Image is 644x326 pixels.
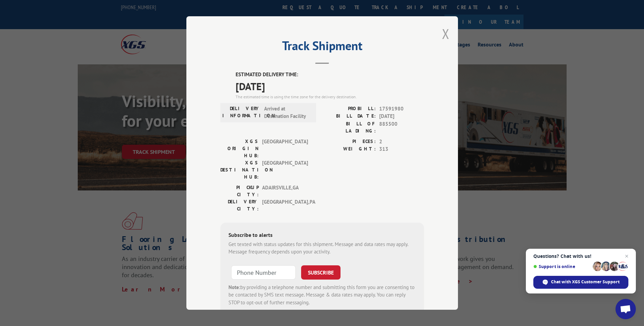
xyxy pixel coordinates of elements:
span: [GEOGRAPHIC_DATA] [262,138,308,159]
span: Questions? Chat with us! [533,253,628,259]
span: 313 [379,145,424,153]
label: XGS DESTINATION HUB: [220,159,259,181]
label: BILL OF LADING: [322,120,376,135]
label: PICKUP CITY: [220,184,259,198]
div: Get texted with status updates for this shipment. Message and data rates may apply. Message frequ... [228,241,416,256]
label: DELIVERY INFORMATION: [222,105,261,120]
span: [GEOGRAPHIC_DATA] [262,159,308,181]
span: ADAIRSVILLE , GA [262,184,308,198]
label: PROBILL: [322,105,376,113]
span: 885500 [379,120,424,135]
label: BILL DATE: [322,113,376,120]
div: by providing a telephone number and submitting this form you are consenting to be contacted by SM... [228,284,416,307]
label: XGS ORIGIN HUB: [220,138,259,159]
label: DELIVERY CITY: [220,198,259,212]
span: Support is online [533,264,590,269]
label: ESTIMATED DELIVERY TIME: [236,71,424,79]
h2: Track Shipment [220,41,424,54]
a: Open chat [615,299,636,319]
span: Arrived at Destination Facility [264,105,310,120]
button: Close modal [442,25,449,43]
span: [DATE] [379,113,424,120]
label: PIECES: [322,138,376,146]
strong: Note: [228,284,240,290]
input: Phone Number [231,265,296,280]
div: Subscribe to alerts [228,231,416,241]
span: [DATE] [236,79,424,94]
span: 2 [379,138,424,146]
span: 17591980 [379,105,424,113]
label: WEIGHT: [322,145,376,153]
span: [GEOGRAPHIC_DATA] , PA [262,198,308,212]
div: The estimated time is using the time zone for the delivery destination. [236,94,424,100]
button: SUBSCRIBE [301,265,341,280]
span: Chat with XGS Customer Support [533,276,628,289]
span: Chat with XGS Customer Support [551,279,620,285]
